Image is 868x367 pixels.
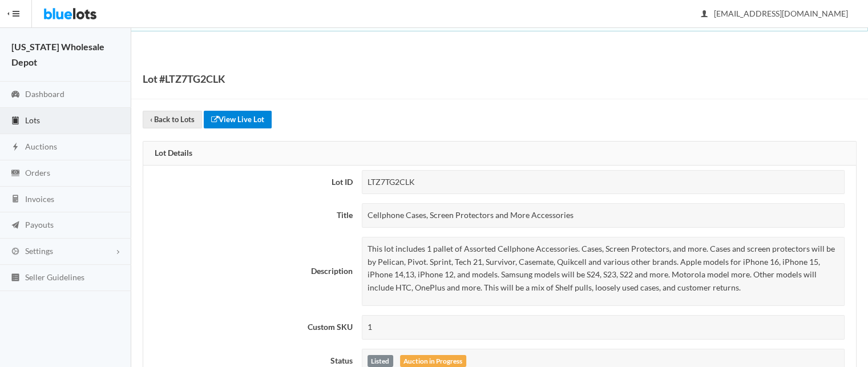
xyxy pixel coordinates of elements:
span: Seller Guidelines [25,272,84,282]
a: View Live Lot [204,111,272,128]
span: Lots [25,115,40,125]
span: Orders [25,168,50,178]
strong: [US_STATE] Wholesale Depot [11,41,104,67]
ion-icon: paper plane [10,220,21,231]
th: Lot ID [143,166,357,199]
div: Cellphone Cases, Screen Protectors and More Accessories [362,203,845,228]
span: Payouts [25,220,54,229]
ion-icon: cog [10,247,21,257]
ion-icon: calculator [10,194,21,205]
p: This lot includes 1 pallet of Assorted Cellphone Accessories. Cases, Screen Protectors, and more.... [368,243,839,294]
span: Settings [25,246,53,256]
div: Lot Details [143,142,856,166]
ion-icon: person [699,9,710,20]
span: Dashboard [25,89,64,99]
div: 1 [362,315,845,340]
th: Description [143,232,357,310]
ion-icon: list box [10,273,21,284]
span: Invoices [25,194,54,204]
th: Title [143,199,357,232]
ion-icon: flash [10,142,21,153]
ion-icon: clipboard [10,116,21,127]
th: Custom SKU [143,310,357,344]
span: Auctions [25,142,57,151]
ion-icon: cash [10,168,21,179]
h1: Lot #LTZ7TG2CLK [143,70,225,87]
a: ‹ Back to Lots [143,111,202,128]
span: [EMAIL_ADDRESS][DOMAIN_NAME] [701,9,848,18]
ion-icon: speedometer [10,90,21,100]
div: LTZ7TG2CLK [362,170,845,195]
